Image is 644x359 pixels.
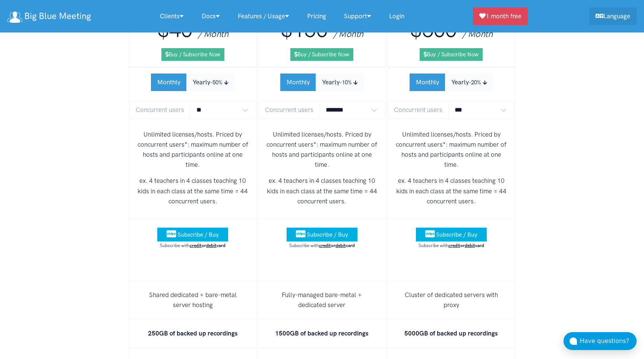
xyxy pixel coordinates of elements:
iframe: PayPal [155,256,230,269]
small: Subscribe with [160,243,225,248]
a: Features / Usage [229,8,298,24]
p: Unlimited licenses/hosts. Priced by concurrent users*: maximum number of hosts and participants o... [394,129,509,170]
a: Big Blue Meeting [7,8,91,24]
p: ex. 4 teachers in 4 classes teaching 10 kids in each class at the same time = 44 concurrent users. [135,176,250,206]
iframe: PayPal [414,256,489,269]
strong: 1500GB of backed up recordings [275,330,369,337]
span: Subscribe / Buy [307,231,348,238]
button: Monthly [280,74,316,91]
p: ex. 4 teachers in 4 classes teaching 10 kids in each class at the same time = 44 concurrent users. [394,176,509,206]
button: Monthly [410,74,445,91]
span: Subscribe / Buy [177,231,219,238]
div: Subscription Period [151,74,234,91]
small: -20% [469,79,481,86]
u: debit [465,243,475,248]
div: Have questions? [580,336,637,346]
a: Support [335,8,380,24]
span: Concurrent users [259,101,320,119]
button: Yearly-10% [316,74,364,91]
small: Subscribe with [289,243,355,248]
u: credit [190,243,202,248]
span: / Month [462,28,492,39]
button: Yearly-20% [445,74,493,91]
span: Concurrent users [388,101,449,119]
p: Unlimited licenses/hosts. Priced by concurrent users*: maximum number of hosts and participants o... [135,129,250,170]
small: -10% [340,79,352,86]
li: Fully-managed bare-metal + dedicated server [258,281,386,319]
a: Docs [193,8,229,24]
button: Monthly [151,74,187,91]
small: -50% [210,79,222,86]
strong: or card [190,243,225,248]
a: Buy / Subscribe Now [420,48,483,61]
iframe: PayPal [285,256,359,269]
div: Subscription Period [410,74,493,91]
strong: or card [319,243,355,248]
a: Clients [151,8,193,24]
u: credit [319,243,331,248]
a: Pricing [298,8,335,24]
a: 1 month free [473,7,528,25]
strong: 5000GB of backed up recordings [404,330,498,337]
a: Buy / Subscribe Now [161,48,224,61]
p: ex. 4 teachers in 4 classes teaching 10 kids in each class at the same time = 44 concurrent users. [265,176,380,206]
u: debit [335,243,346,248]
li: Cluster of dedicated servers with proxy [387,281,515,319]
a: Language [589,7,637,25]
span: / Month [198,28,228,39]
a: Login [380,8,413,24]
span: Subscribe / Buy [436,231,477,238]
li: Shared dedicated + bare-metal server hosting [129,281,257,319]
span: / Month [333,28,363,39]
img: logo [7,12,22,23]
p: Unlimited licenses/hosts. Priced by concurrent users*: maximum number of hosts and participants o... [265,129,380,170]
small: Subscribe with [419,243,484,248]
strong: 250GB of backed up recordings [148,330,238,337]
a: Buy / Subscribe Now [290,48,353,61]
div: Subscription Period [280,74,364,91]
strong: or card [448,243,484,248]
button: Have questions? [563,332,637,350]
button: Yearly-50% [186,74,234,91]
u: credit [448,243,460,248]
span: Concurrent users [129,101,190,119]
u: debit [206,243,217,248]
